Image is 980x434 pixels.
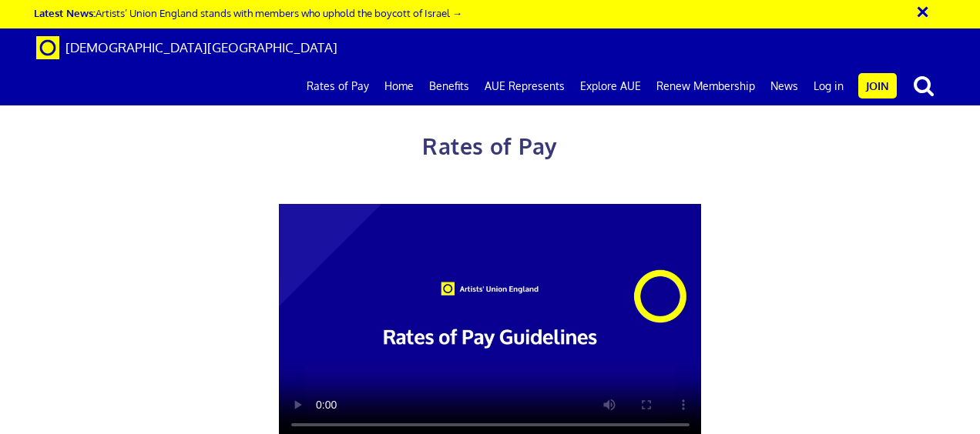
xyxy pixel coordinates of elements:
[806,67,851,105] a: Log in
[900,69,948,102] button: search
[649,67,763,105] a: Renew Membership
[299,67,377,105] a: Rates of Pay
[25,28,349,67] a: Brand [DEMOGRAPHIC_DATA][GEOGRAPHIC_DATA]
[377,67,421,105] a: Home
[422,132,557,160] span: Rates of Pay
[572,67,649,105] a: Explore AUE
[34,6,96,19] strong: Latest News:
[34,6,462,19] a: Latest News:Artists’ Union England stands with members who uphold the boycott of Israel →
[763,67,806,105] a: News
[477,67,572,105] a: AUE Represents
[858,73,897,98] a: Join
[65,39,337,55] span: [DEMOGRAPHIC_DATA][GEOGRAPHIC_DATA]
[421,67,477,105] a: Benefits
